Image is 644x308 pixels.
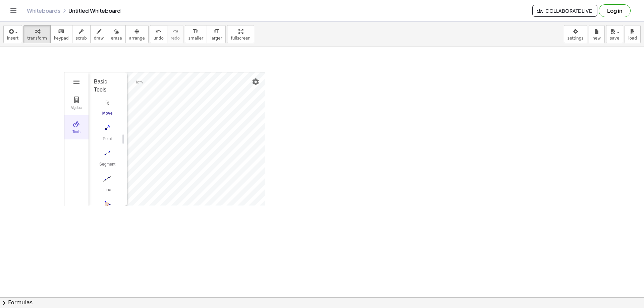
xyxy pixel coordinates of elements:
[125,25,149,43] button: arrange
[3,25,22,43] button: insert
[54,36,69,41] span: keypad
[133,76,146,88] button: Undo
[129,36,145,41] span: arrange
[76,36,87,41] span: scrub
[568,36,584,41] span: settings
[210,36,222,41] span: larger
[23,25,51,43] button: transform
[66,106,87,115] div: Algebra
[167,25,183,43] button: redoredo
[171,36,180,41] span: redo
[532,5,597,17] button: Collaborate Live
[64,72,265,206] div: Geometry
[94,36,104,41] span: draw
[185,25,207,43] button: format_sizesmaller
[94,173,121,197] button: Line. Select two points or positions
[628,36,637,41] span: load
[231,36,250,41] span: fullscreen
[50,25,72,43] button: keyboardkeypad
[155,27,162,36] i: undo
[150,25,167,43] button: undoundo
[94,187,121,197] div: Line
[172,27,178,36] i: redo
[72,25,91,43] button: scrub
[94,111,121,120] div: Move
[610,36,619,41] span: save
[127,72,265,206] canvas: Graphics View 1
[589,25,605,43] button: new
[207,25,226,43] button: format_sizelarger
[250,76,262,88] button: Settings
[27,36,47,41] span: transform
[58,27,64,36] i: keyboard
[213,27,219,36] i: format_size
[538,8,592,14] span: Collaborate Live
[227,25,254,43] button: fullscreen
[564,25,587,43] button: settings
[625,25,641,43] button: load
[94,147,121,172] button: Segment. Select two points or positions
[606,25,623,43] button: save
[94,136,121,146] div: Point
[72,78,80,86] img: Main Menu
[90,25,108,43] button: draw
[8,5,19,16] button: Toggle navigation
[154,36,164,41] span: undo
[111,36,122,41] span: erase
[94,97,121,121] button: Move. Drag or select object
[189,36,203,41] span: smaller
[94,78,116,94] div: Basic Tools
[592,36,601,41] span: new
[94,162,121,171] div: Segment
[193,27,199,36] i: format_size
[66,130,87,139] div: Tools
[107,25,125,43] button: erase
[7,36,18,41] span: insert
[94,122,121,146] button: Point. Select position or line, function, or curve
[94,198,121,223] button: Polygon. Select all vertices, then first vertex again
[599,4,631,17] button: Log in
[27,7,60,14] a: Whiteboards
